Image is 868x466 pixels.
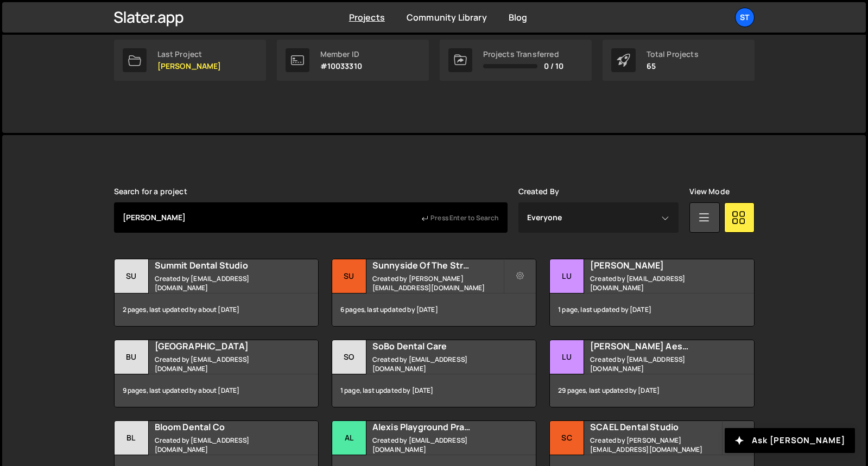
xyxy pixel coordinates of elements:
div: Bl [115,421,149,455]
a: Su Sunnyside Of The Street Pediatric Dentistry Created by [PERSON_NAME][EMAIL_ADDRESS][DOMAIN_NAM... [332,259,536,327]
div: 29 pages, last updated by [DATE] [550,374,753,407]
small: Created by [PERSON_NAME][EMAIL_ADDRESS][DOMAIN_NAME] [372,274,503,292]
label: Created By [518,187,560,196]
p: [PERSON_NAME] [157,62,221,71]
button: Ask [PERSON_NAME] [725,428,855,453]
h2: Bloom Dental Co [155,421,286,433]
a: Lu [PERSON_NAME] Created by [EMAIL_ADDRESS][DOMAIN_NAME] 1 page, last updated by [DATE] [549,259,754,327]
div: 9 pages, last updated by about [DATE] [115,374,318,407]
div: SC [550,421,584,455]
h2: Summit Dental Studio [155,259,286,271]
div: Total Projects [647,50,699,59]
a: Lu [PERSON_NAME] Aesthetic Created by [EMAIL_ADDRESS][DOMAIN_NAME] 29 pages, last updated by [DATE] [549,340,754,407]
a: Projects [349,11,385,23]
span: 0 / 10 [544,62,564,71]
a: Blog [509,11,528,23]
div: 1 page, last updated by [DATE] [550,293,753,326]
small: Created by [EMAIL_ADDRESS][DOMAIN_NAME] [372,355,503,373]
div: 6 pages, last updated by [DATE] [332,293,536,326]
h2: Alexis Playground Practice [372,421,503,433]
a: So SoBo Dental Care Created by [EMAIL_ADDRESS][DOMAIN_NAME] 1 page, last updated by [DATE] [332,340,536,407]
small: Created by [EMAIL_ADDRESS][DOMAIN_NAME] [372,436,503,454]
div: Last Project [157,50,221,59]
a: St [735,8,755,27]
small: Created by [EMAIL_ADDRESS][DOMAIN_NAME] [590,274,721,292]
input: Type your project... [114,202,508,233]
div: Member ID [320,50,362,59]
span: Press Enter to Search [430,213,498,222]
div: 2 pages, last updated by about [DATE] [115,293,318,326]
label: View Mode [689,187,730,196]
h2: [PERSON_NAME] Aesthetic [590,340,721,352]
div: Su [332,259,366,293]
h2: Sunnyside Of The Street Pediatric Dentistry [372,259,503,271]
h2: [GEOGRAPHIC_DATA] [155,340,286,352]
a: Last Project [PERSON_NAME] [114,40,266,81]
h2: [PERSON_NAME] [590,259,721,271]
small: Created by [PERSON_NAME][EMAIL_ADDRESS][DOMAIN_NAME] [590,436,721,454]
div: 1 page, last updated by [DATE] [332,374,536,407]
a: Bu [GEOGRAPHIC_DATA] Created by [EMAIL_ADDRESS][DOMAIN_NAME] 9 pages, last updated by about [DATE] [114,340,319,407]
div: Lu [550,259,584,293]
div: Lu [550,340,584,374]
p: #10033310 [320,62,362,71]
div: Al [332,421,366,455]
div: Projects Transferred [483,50,564,59]
div: Bu [115,340,149,374]
div: Su [115,259,149,293]
div: So [332,340,366,374]
p: 65 [647,62,699,71]
small: Created by [EMAIL_ADDRESS][DOMAIN_NAME] [155,274,286,292]
label: Search for a project [114,187,187,196]
a: Su Summit Dental Studio Created by [EMAIL_ADDRESS][DOMAIN_NAME] 2 pages, last updated by about [D... [114,259,319,327]
small: Created by [EMAIL_ADDRESS][DOMAIN_NAME] [155,436,286,454]
h2: SoBo Dental Care [372,340,503,352]
small: Created by [EMAIL_ADDRESS][DOMAIN_NAME] [155,355,286,373]
small: Created by [EMAIL_ADDRESS][DOMAIN_NAME] [590,355,721,373]
a: Community Library [407,11,487,23]
h2: SCAEL Dental Studio [590,421,721,433]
